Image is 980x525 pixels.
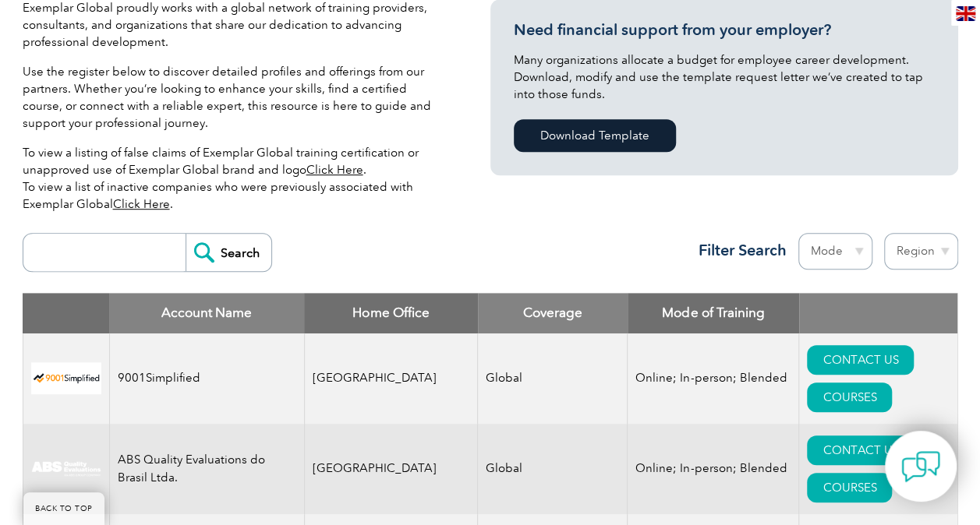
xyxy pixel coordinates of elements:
a: Download Template [514,119,676,152]
td: [GEOGRAPHIC_DATA] [304,333,478,424]
a: Click Here [306,163,363,177]
input: Search [186,234,271,271]
td: Online; In-person; Blended [628,424,799,514]
img: en [956,6,975,21]
img: c92924ac-d9bc-ea11-a814-000d3a79823d-logo.jpg [31,460,101,477]
th: : activate to sort column ascending [799,293,957,333]
a: COURSES [807,473,892,502]
a: CONTACT US [807,435,914,465]
h3: Filter Search [689,241,787,260]
td: 9001Simplified [109,333,304,424]
th: Account Name: activate to sort column descending [109,293,304,333]
td: [GEOGRAPHIC_DATA] [304,424,478,514]
a: Click Here [113,197,170,211]
img: 37c9c059-616f-eb11-a812-002248153038-logo.png [31,362,101,394]
th: Mode of Training: activate to sort column ascending [628,293,799,333]
td: ABS Quality Evaluations do Brasil Ltda. [109,424,304,514]
td: Global [478,333,628,424]
th: Coverage: activate to sort column ascending [478,293,628,333]
a: BACK TO TOP [23,492,104,525]
td: Global [478,424,628,514]
th: Home Office: activate to sort column ascending [304,293,478,333]
td: Online; In-person; Blended [628,333,799,424]
a: COURSES [807,382,892,412]
p: Many organizations allocate a budget for employee career development. Download, modify and use th... [514,51,935,103]
a: CONTACT US [807,345,914,375]
p: Use the register below to discover detailed profiles and offerings from our partners. Whether you... [23,63,444,132]
img: contact-chat.png [901,447,940,486]
h3: Need financial support from your employer? [514,20,935,40]
p: To view a listing of false claims of Exemplar Global training certification or unapproved use of ... [23,144,444,213]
